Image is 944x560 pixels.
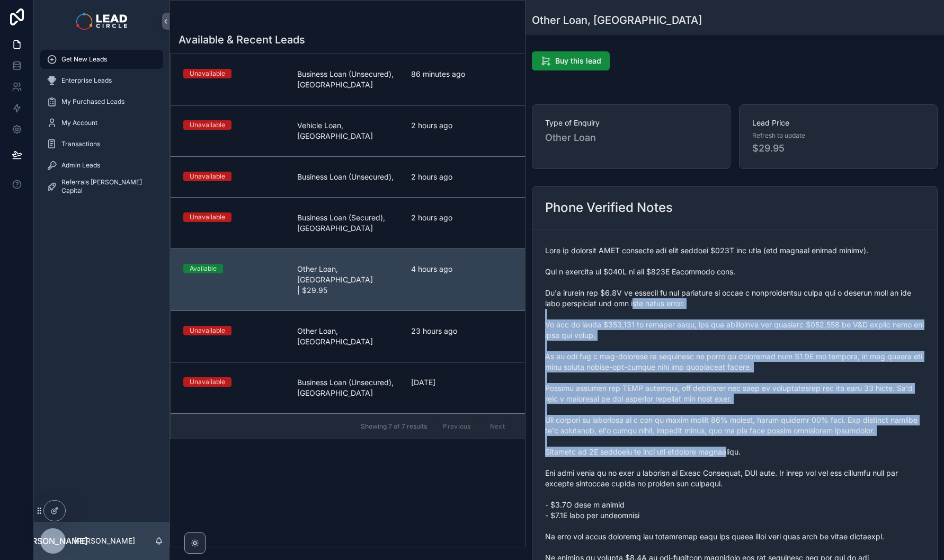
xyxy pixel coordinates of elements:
[171,105,525,156] a: UnavailableVehicle Loan, [GEOGRAPHIC_DATA]2 hours ago
[190,120,225,130] div: Unavailable
[297,172,398,182] span: Business Loan (Unsecured),
[190,212,225,222] div: Unavailable
[61,119,97,127] span: My Account
[76,13,127,30] img: App logo
[545,199,673,216] h2: Phone Verified Notes
[40,92,163,111] a: My Purchased Leads
[190,377,225,387] div: Unavailable
[40,113,163,132] a: My Account
[61,97,124,106] span: My Purchased Leads
[40,177,163,196] a: Referrals [PERSON_NAME] Capital
[411,264,512,274] span: 4 hours ago
[40,50,163,69] a: Get New Leads
[411,377,512,388] span: [DATE]
[40,135,163,154] a: Transactions
[297,69,398,90] span: Business Loan (Unsecured), [GEOGRAPHIC_DATA]
[752,141,924,156] span: $29.95
[61,140,100,148] span: Transactions
[297,212,398,234] span: Business Loan (Secured), [GEOGRAPHIC_DATA]
[555,56,601,66] span: Buy this lead
[297,326,398,347] span: Other Loan, [GEOGRAPHIC_DATA]
[74,536,135,546] p: [PERSON_NAME]
[297,120,398,141] span: Vehicle Loan, [GEOGRAPHIC_DATA]
[545,118,717,128] span: Type of Enquiry
[171,54,525,105] a: UnavailableBusiness Loan (Unsecured), [GEOGRAPHIC_DATA]86 minutes ago
[532,13,702,28] h1: Other Loan, [GEOGRAPHIC_DATA]
[171,156,525,197] a: UnavailableBusiness Loan (Unsecured),2 hours ago
[18,535,88,547] span: [PERSON_NAME]
[171,197,525,248] a: UnavailableBusiness Loan (Secured), [GEOGRAPHIC_DATA]2 hours ago
[40,71,163,90] a: Enterprise Leads
[545,130,717,145] span: Other Loan
[171,362,525,413] a: UnavailableBusiness Loan (Unsecured), [GEOGRAPHIC_DATA][DATE]
[411,212,512,223] span: 2 hours ago
[752,131,805,140] span: Refresh to update
[532,51,610,70] button: Buy this lead
[61,55,107,64] span: Get New Leads
[297,264,398,296] span: Other Loan, [GEOGRAPHIC_DATA] | $29.95
[34,42,170,210] div: scrollable content
[297,377,398,398] span: Business Loan (Unsecured), [GEOGRAPHIC_DATA]
[411,172,512,182] span: 2 hours ago
[752,118,924,128] span: Lead Price
[171,248,525,310] a: AvailableOther Loan, [GEOGRAPHIC_DATA] | $29.954 hours ago
[411,120,512,131] span: 2 hours ago
[411,326,512,336] span: 23 hours ago
[171,310,525,362] a: UnavailableOther Loan, [GEOGRAPHIC_DATA]23 hours ago
[179,32,305,47] h1: Available & Recent Leads
[61,178,153,195] span: Referrals [PERSON_NAME] Capital
[190,69,225,78] div: Unavailable
[361,422,427,431] span: Showing 7 of 7 results
[40,156,163,175] a: Admin Leads
[61,161,100,170] span: Admin Leads
[190,172,225,181] div: Unavailable
[190,326,225,335] div: Unavailable
[190,264,217,273] div: Available
[61,76,112,85] span: Enterprise Leads
[411,69,512,79] span: 86 minutes ago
